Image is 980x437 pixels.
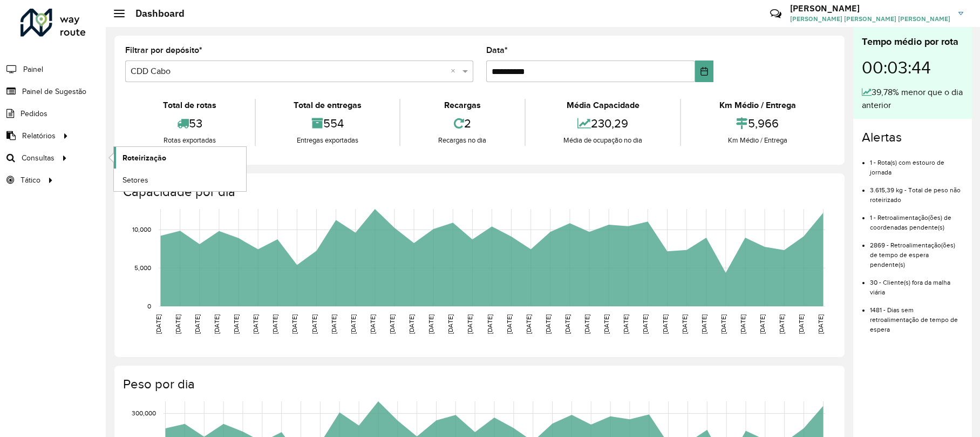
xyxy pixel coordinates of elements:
div: Km Médio / Entrega [684,99,831,112]
div: Rotas exportadas [128,135,252,146]
li: 3.615,39 kg - Total de peso não roteirizado [870,177,963,205]
div: Total de entregas [258,99,397,112]
label: Filtrar por depósito [125,44,202,57]
text: [DATE] [466,314,473,334]
div: 53 [128,112,252,135]
div: Recargas no dia [403,135,522,146]
button: Choose Date [695,60,713,82]
text: [DATE] [622,314,629,334]
text: 300,000 [132,410,156,417]
a: Contato Rápido [764,2,787,25]
li: 1 - Retroalimentação(ões) de coordenadas pendente(s) [870,205,963,232]
h4: Alertas [862,130,963,145]
h4: Peso por dia [123,377,834,392]
span: Pedidos [21,108,47,119]
text: [DATE] [525,314,532,334]
span: Painel [23,64,43,75]
text: [DATE] [506,314,513,334]
text: [DATE] [369,314,376,334]
text: [DATE] [681,314,688,334]
text: [DATE] [642,314,649,334]
text: [DATE] [720,314,727,334]
text: [DATE] [778,314,785,334]
div: Média Capacidade [528,99,678,112]
text: [DATE] [311,314,318,334]
div: 230,29 [528,112,678,135]
span: Clear all [451,65,460,78]
div: 39,78% menor que o dia anterior [862,86,963,112]
text: [DATE] [194,314,201,334]
h3: [PERSON_NAME] [790,3,950,14]
label: Data [486,44,508,57]
text: [DATE] [350,314,357,334]
div: 2 [403,112,522,135]
text: [DATE] [447,314,454,334]
span: Setores [122,174,148,186]
text: [DATE] [545,314,552,334]
span: Relatórios [22,130,56,142]
div: 00:03:44 [862,49,963,86]
text: [DATE] [408,314,415,334]
li: 1 - Rota(s) com estouro de jornada [870,150,963,177]
h4: Capacidade por dia [123,184,834,200]
h2: Dashboard [125,8,185,19]
text: 10,000 [132,226,151,233]
text: [DATE] [389,314,396,334]
text: [DATE] [817,314,824,334]
text: [DATE] [291,314,298,334]
li: 1481 - Dias sem retroalimentação de tempo de espera [870,297,963,334]
text: [DATE] [662,314,669,334]
span: [PERSON_NAME] [PERSON_NAME] [PERSON_NAME] [790,14,950,24]
text: 0 [147,302,151,310]
span: Tático [21,174,40,186]
text: [DATE] [233,314,240,334]
text: 5,000 [134,264,151,271]
text: [DATE] [759,314,766,334]
text: [DATE] [486,314,493,334]
text: [DATE] [427,314,434,334]
span: Roteirização [122,152,166,164]
text: [DATE] [330,314,337,334]
text: [DATE] [603,314,610,334]
span: Painel de Sugestão [22,86,86,97]
text: [DATE] [213,314,220,334]
div: Entregas exportadas [258,135,397,146]
li: 30 - Cliente(s) fora da malha viária [870,270,963,297]
text: [DATE] [700,314,707,334]
text: [DATE] [252,314,259,334]
li: 2869 - Retroalimentação(ões) de tempo de espera pendente(s) [870,232,963,270]
div: Recargas [403,99,522,112]
text: [DATE] [583,314,590,334]
text: [DATE] [739,314,746,334]
text: [DATE] [564,314,571,334]
span: Consultas [22,152,55,164]
div: 554 [258,112,397,135]
text: [DATE] [271,314,278,334]
div: Tempo médio por rota [862,35,963,49]
text: [DATE] [174,314,181,334]
a: Setores [114,169,246,191]
div: Total de rotas [128,99,252,112]
div: Km Médio / Entrega [684,135,831,146]
div: 5,966 [684,112,831,135]
text: [DATE] [155,314,162,334]
text: [DATE] [798,314,805,334]
a: Roteirização [114,147,246,169]
div: Média de ocupação no dia [528,135,678,146]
